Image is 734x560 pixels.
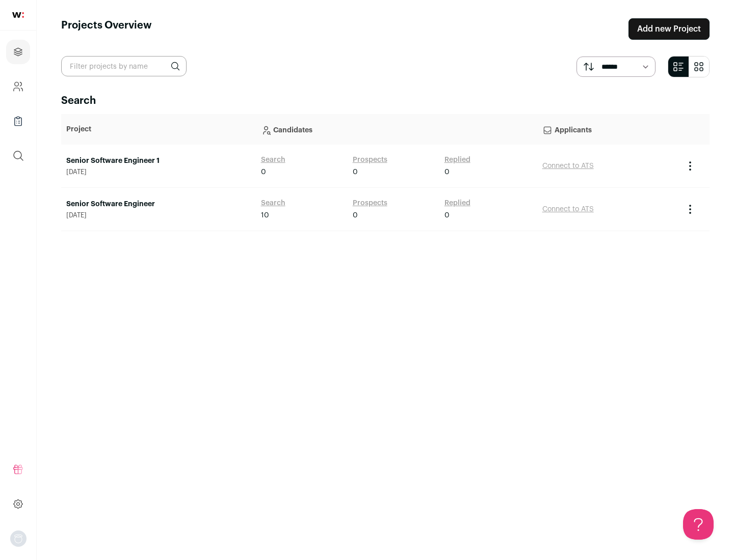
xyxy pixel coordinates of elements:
span: 10 [261,210,269,220]
a: Prospects [353,198,387,208]
button: Project Actions [684,203,696,215]
p: Candidates [261,119,532,139]
a: Connect to ATS [542,162,594,170]
a: Connect to ATS [542,206,594,213]
span: 0 [353,167,358,177]
p: Project [66,124,251,134]
a: Replied [444,198,470,208]
a: Company Lists [6,109,30,133]
a: Projects [6,40,30,64]
a: Senior Software Engineer 1 [66,156,251,166]
a: Search [261,155,285,165]
span: [DATE] [66,168,251,176]
a: Company and ATS Settings [6,74,30,99]
a: Add new Project [628,18,710,40]
a: Replied [444,155,470,165]
img: wellfound-shorthand-0d5821cbd27db2630d0214b213865d53afaa358527fdda9d0ea32b1df1b89c2c.svg [12,12,24,18]
span: 0 [353,210,358,220]
span: 0 [261,167,266,177]
input: Filter projects by name [61,56,187,76]
a: Senior Software Engineer [66,199,251,209]
p: Applicants [542,119,674,139]
h1: Projects Overview [61,18,152,40]
span: 0 [444,210,450,220]
button: Open dropdown [10,530,27,547]
a: Search [261,198,285,208]
a: Prospects [353,155,387,165]
button: Project Actions [684,160,696,172]
img: nopic.png [10,530,27,547]
h2: Search [61,94,710,108]
iframe: Help Scout Beacon - Open [683,509,714,540]
span: [DATE] [66,211,251,219]
span: 0 [444,167,450,177]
